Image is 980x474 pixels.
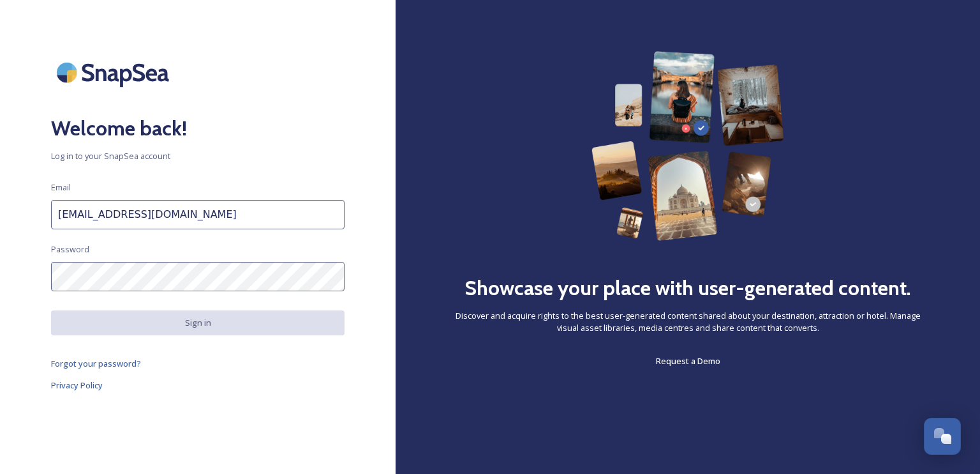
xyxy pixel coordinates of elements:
h2: Welcome back! [51,113,345,144]
a: Privacy Policy [51,378,345,393]
span: Request a Demo [656,355,720,367]
button: Sign in [51,310,345,335]
span: Discover and acquire rights to the best user-generated content shared about your destination, att... [447,310,929,334]
h2: Showcase your place with user-generated content. [464,273,911,303]
input: john.doe@snapsea.io [51,200,345,229]
span: Password [51,243,89,256]
span: Forgot your password? [51,358,141,369]
img: SnapSea Logo [51,51,179,94]
button: Open Chat [924,418,961,455]
span: Email [51,181,71,194]
a: Forgot your password? [51,356,345,371]
span: Log in to your SnapSea account [51,150,345,162]
a: Request a Demo [656,353,720,369]
img: 63b42ca75bacad526042e722_Group%20154-p-800.png [591,51,785,241]
span: Privacy Policy [51,379,103,391]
